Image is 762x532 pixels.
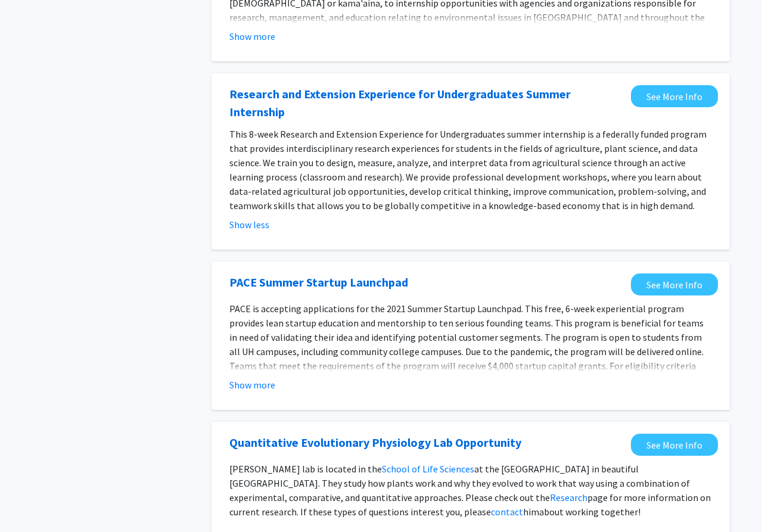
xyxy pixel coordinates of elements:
p: him [229,462,712,519]
span: at the [GEOGRAPHIC_DATA] in beautiful [GEOGRAPHIC_DATA]. They study how plants work and why they ... [229,463,690,503]
a: Opens in a new tab [229,434,521,452]
span: about working together! [539,506,640,518]
a: Opens in a new tab [229,85,625,121]
p: PACE is accepting applications for the 2021 Summer Startup Launchpad. This free, 6-week experient... [229,301,712,387]
span: This 8-week Research and Extension Experience for Undergraduates summer internship is a federally... [229,128,707,211]
a: contact [491,506,523,518]
button: Show more [229,378,275,392]
button: Show more [229,29,275,43]
iframe: Chat [9,478,51,523]
a: Opens in a new tab [631,434,718,456]
button: Show less [229,217,269,232]
a: Research [550,491,587,503]
a: Opens in a new tab [631,85,718,107]
span: [PERSON_NAME] lab is located in the [229,463,382,475]
a: School of Life Sciences [382,463,474,475]
a: Opens in a new tab [631,273,718,295]
a: Opens in a new tab [229,273,408,291]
